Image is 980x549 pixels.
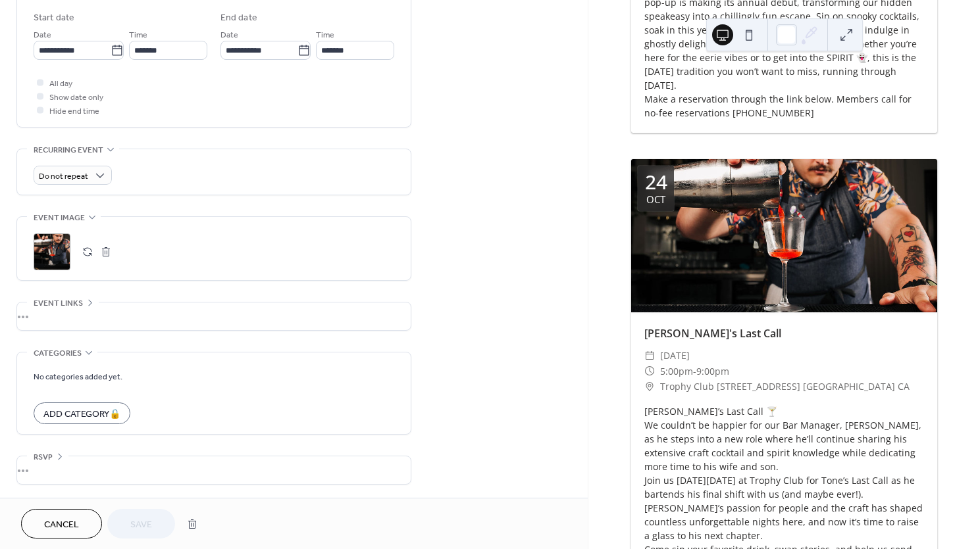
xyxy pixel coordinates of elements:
span: Do not repeat [39,169,88,184]
span: 5:00pm [660,364,693,379]
span: No categories added yet. [34,370,122,384]
button: Cancel [21,509,102,538]
div: [PERSON_NAME]'s Last Call [631,325,937,341]
span: RSVP [34,450,53,464]
span: Time [129,28,147,42]
span: Time [316,28,334,42]
span: Trophy Club [STREET_ADDRESS] [GEOGRAPHIC_DATA] CA [660,379,910,394]
span: Event links [34,297,83,310]
div: Oct [646,195,665,204]
div: Start date [34,11,74,25]
span: Event image [34,211,85,225]
div: ​ [644,364,655,379]
span: 9:00pm [696,364,729,379]
span: Date [34,28,51,42]
div: ​ [644,348,655,364]
div: ••• [17,302,411,330]
span: Cancel [44,518,79,532]
span: Recurring event [34,143,103,157]
div: End date [220,11,257,25]
span: Date [220,28,238,42]
span: All day [49,77,72,91]
span: Hide end time [49,105,99,118]
span: Categories [34,346,82,360]
div: 24 [645,172,667,192]
div: ; [34,233,70,270]
span: [DATE] [660,348,690,364]
span: Show date only [49,91,103,105]
div: ••• [17,456,411,484]
span: - [693,364,696,379]
div: ​ [644,379,655,394]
